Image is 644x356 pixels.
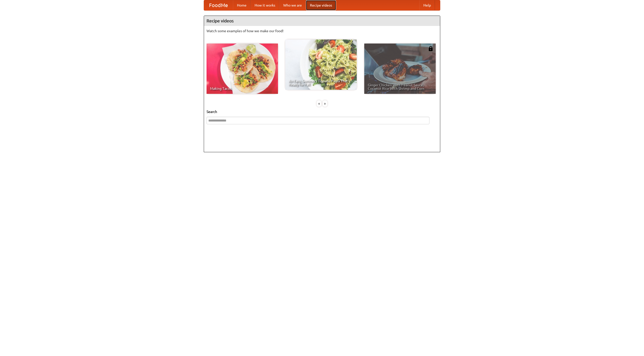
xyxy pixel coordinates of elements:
div: « [317,100,321,107]
span: Making Tacos [210,87,274,90]
a: Home [233,0,251,10]
a: Recipe videos [306,0,336,10]
p: Watch some examples of how we make our food! [207,28,437,33]
a: How it works [251,0,279,10]
a: Making Tacos [207,44,278,94]
a: An Easy, Summery Tomato Pasta That's Ready for Fall [285,39,357,90]
a: Who we are [279,0,306,10]
a: FoodMe [204,0,233,10]
h4: Recipe videos [204,16,440,26]
img: 483408.png [428,46,433,51]
h5: Search [207,109,437,114]
div: » [323,100,327,107]
a: Help [419,0,435,10]
span: An Easy, Summery Tomato Pasta That's Ready for Fall [289,79,353,86]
